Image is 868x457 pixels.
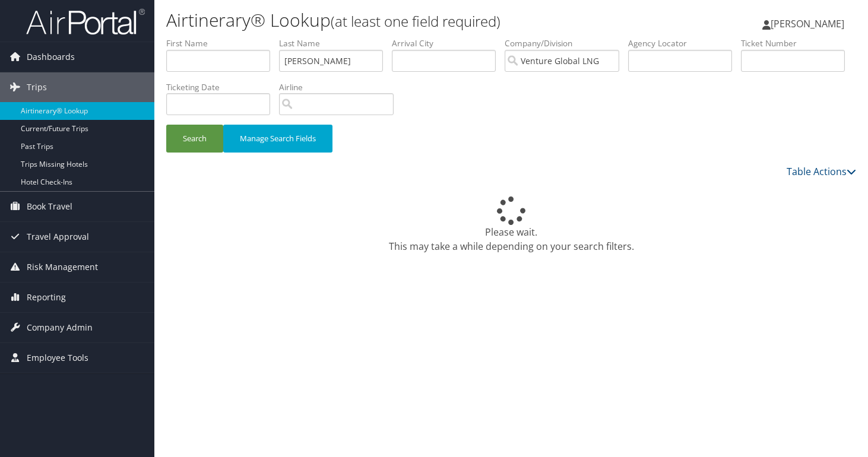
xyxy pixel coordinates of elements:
span: [PERSON_NAME] [771,17,844,30]
label: Arrival City [392,37,505,49]
label: Company/Division [505,37,628,49]
span: Dashboards [27,42,75,72]
button: Manage Search Fields [223,125,332,153]
img: airportal-logo.png [26,8,145,36]
span: Reporting [27,283,66,312]
label: First Name [166,37,279,49]
label: Airline [279,81,403,93]
label: Ticket Number [741,37,854,49]
label: Last Name [279,37,392,49]
button: Search [166,125,223,153]
span: Book Travel [27,192,72,221]
a: [PERSON_NAME] [762,6,856,42]
h1: Airtinerary® Lookup [166,8,626,33]
span: Company Admin [27,313,93,342]
span: Risk Management [27,252,98,282]
div: Please wait. This may take a while depending on your search filters. [166,196,856,253]
span: Employee Tools [27,343,88,373]
a: Table Actions [787,165,856,178]
span: Trips [27,72,47,102]
label: Ticketing Date [166,81,279,93]
span: Travel Approval [27,222,89,252]
label: Agency Locator [628,37,741,49]
small: (at least one field required) [331,11,500,31]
